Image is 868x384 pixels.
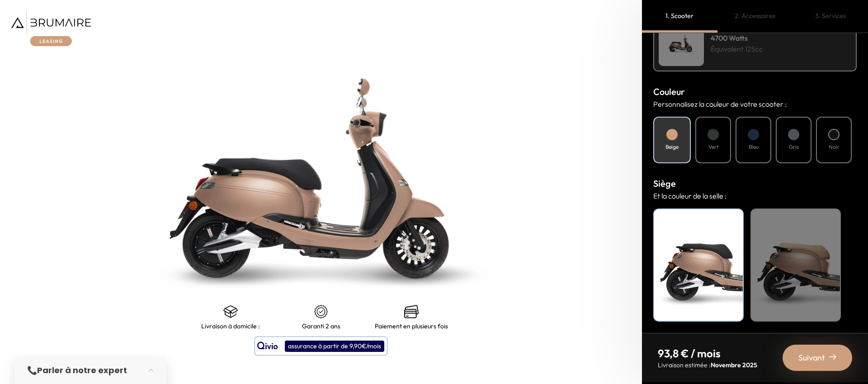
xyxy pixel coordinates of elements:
[711,361,757,369] span: Novembre 2025
[255,337,387,356] button: assurance à partir de 9,90€/mois
[257,341,278,351] img: logo qivio
[711,33,763,43] h4: 4700 Watts
[653,190,857,201] p: Et la couleur de la selle :
[404,304,419,319] img: credit-cards.png
[659,214,738,226] h4: Noir
[375,322,448,330] p: Paiement en plusieurs fois
[798,351,825,364] span: Suivant
[659,21,704,66] img: Scooter Leasing
[223,304,238,319] img: shipping.png
[201,322,260,330] p: Livraison à domicile :
[829,353,836,360] img: right-arrow-2.png
[302,322,340,330] p: Garanti 2 ans
[658,346,757,360] p: 93,8 € / mois
[653,85,857,99] h3: Couleur
[708,143,718,151] h4: Vert
[756,214,835,226] h4: Beige
[749,143,759,151] h4: Bleu
[653,177,857,190] h3: Siège
[653,99,857,109] p: Personnalisez la couleur de votre scooter :
[665,143,679,151] h4: Beige
[658,360,757,370] p: Livraison estimée :
[711,43,763,54] p: Équivalent 125cc
[789,143,799,151] h4: Gris
[314,304,328,319] img: certificat-de-garantie.png
[11,11,91,46] img: Brumaire Leasing
[285,341,384,352] div: assurance à partir de 9,90€/mois
[829,143,840,151] h4: Noir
